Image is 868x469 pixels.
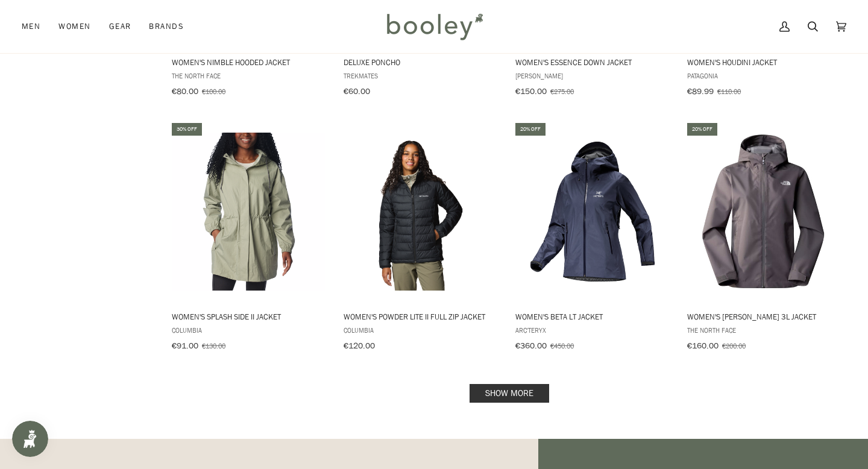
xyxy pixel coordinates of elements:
[550,86,574,96] span: €275.00
[170,121,328,355] a: Women's Splash Side II Jacket
[515,340,547,351] span: €360.00
[687,71,841,81] span: Patagonia
[515,57,670,68] span: Women's Essence Down Jacket
[515,86,547,97] span: €150.00
[515,325,670,335] span: Arc'teryx
[202,86,225,96] span: €100.00
[109,20,131,33] span: Gear
[717,86,741,96] span: €110.00
[515,311,670,322] span: Women's Beta LT Jacket
[170,133,328,291] img: Columbia Women's Splash Side II Jacket - Safari Crinkle Booley Galway
[172,57,326,68] span: Women's Nimble Hooded Jacket
[687,86,714,97] span: €89.99
[344,86,370,97] span: €60.00
[344,340,375,351] span: €120.00
[382,9,487,44] img: Booley
[22,20,40,33] span: Men
[687,123,717,136] div: 20% off
[514,121,671,355] a: Women's Beta LT Jacket
[515,71,670,81] span: [PERSON_NAME]
[202,341,225,351] span: €130.00
[172,340,198,351] span: €91.00
[344,71,498,81] span: Trekmates
[685,133,843,291] img: The North Face Women's Whiton 3L Jacket Smoked Pearl - Booley Galway
[172,388,846,399] div: Pagination
[172,123,202,136] div: 30% off
[515,123,546,136] div: 20% off
[685,121,843,355] a: Women's Whiton 3L Jacket
[687,57,841,68] span: Women's Houdini Jacket
[687,325,841,335] span: The North Face
[342,133,500,291] img: Columbia Women's Powder Lite II Full Zip Jacket Black - Booley Galway
[344,311,498,322] span: Women's Powder Lite II Full Zip Jacket
[722,341,746,351] span: €200.00
[172,325,326,335] span: Columbia
[58,20,90,33] span: Women
[514,133,671,291] img: Arc'Teryx Women's Beta LT Jacket Black Sapphire - Booley Galway
[687,311,841,322] span: Women's [PERSON_NAME] 3L Jacket
[687,340,719,351] span: €160.00
[172,86,198,97] span: €80.00
[470,384,549,403] a: Show more
[12,421,48,457] iframe: Button to open loyalty program pop-up
[342,121,500,355] a: Women's Powder Lite II Full Zip Jacket
[344,57,498,68] span: Deluxe Poncho
[550,341,574,351] span: €450.00
[149,20,184,33] span: Brands
[172,71,326,81] span: The North Face
[172,311,326,322] span: Women's Splash Side II Jacket
[344,325,498,335] span: Columbia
